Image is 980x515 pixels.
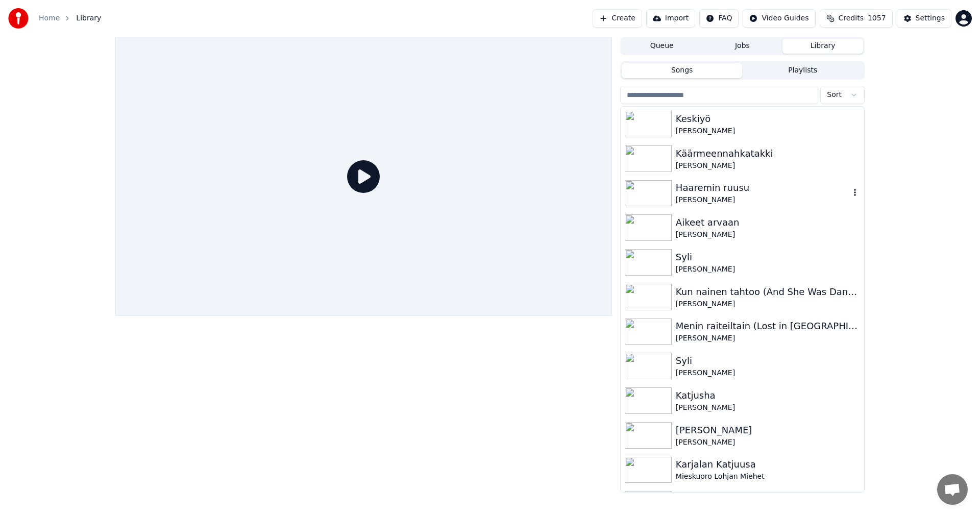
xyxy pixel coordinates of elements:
span: Sort [827,90,842,100]
div: [PERSON_NAME] [676,230,860,240]
button: Create [593,9,642,28]
span: 1057 [868,13,886,23]
img: youka [8,8,29,29]
div: [PERSON_NAME] [676,195,850,205]
div: Haaremin ruusu [676,181,850,195]
button: Settings [897,9,951,28]
button: Video Guides [743,9,815,28]
button: Jobs [702,39,783,54]
button: Songs [622,63,743,78]
div: [PERSON_NAME] [676,264,860,275]
div: [PERSON_NAME] [676,333,860,344]
div: Syli [676,250,860,264]
span: Credits [839,13,864,23]
div: Syli [676,354,860,368]
button: Credits1057 [820,9,893,28]
div: [PERSON_NAME] [676,403,860,413]
div: [PERSON_NAME] [676,423,860,437]
nav: breadcrumb [39,13,101,23]
a: Avoin keskustelu [937,474,968,505]
span: Library [76,13,101,23]
div: [PERSON_NAME] [676,161,860,171]
div: [PERSON_NAME] [676,299,860,309]
div: Settings [916,13,945,23]
div: Aikeet arvaan [676,215,860,230]
button: FAQ [699,9,739,28]
div: Katjusha [676,388,860,403]
div: Kun nainen tahtoo (And She Was Dancing) [676,285,860,299]
button: Queue [622,39,702,54]
div: Mieskuoro Lohjan Miehet [676,472,860,482]
div: Keskiyö [676,112,860,126]
div: Karjalan Katjuusa [676,457,860,472]
button: Import [646,9,695,28]
div: [PERSON_NAME] [676,437,860,448]
div: [PERSON_NAME] [676,126,860,136]
button: Playlists [742,63,863,78]
div: Menin raiteiltain (Lost in [GEOGRAPHIC_DATA]) [676,319,860,333]
div: Käärmeennahkatakki [676,146,860,161]
div: [PERSON_NAME] [676,368,860,378]
button: Library [782,39,863,54]
a: Home [39,13,60,23]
